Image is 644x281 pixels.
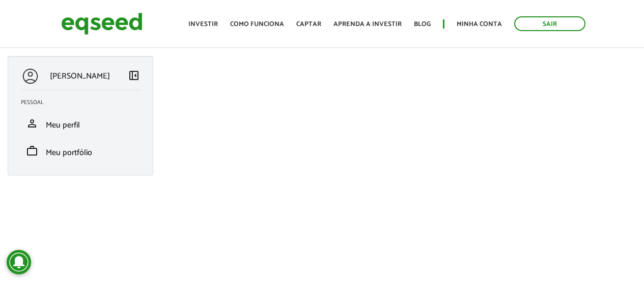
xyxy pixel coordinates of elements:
[128,69,140,82] span: left_panel_close
[61,10,143,37] img: EqSeed
[21,145,140,157] a: workMeu portfólio
[50,71,110,81] p: [PERSON_NAME]
[13,137,148,165] li: Meu portfólio
[26,117,38,130] span: person
[230,21,284,28] a: Como funciona
[46,118,80,132] span: Meu perfil
[46,146,92,160] span: Meu portfólio
[26,145,38,157] span: work
[21,117,140,130] a: personMeu perfil
[296,21,321,28] a: Captar
[13,110,148,137] li: Meu perfil
[414,21,431,28] a: Blog
[457,21,502,28] a: Minha conta
[21,99,148,106] h2: Pessoal
[188,21,218,28] a: Investir
[128,69,140,84] a: Colapsar menu
[333,21,402,28] a: Aprenda a investir
[514,16,585,31] a: Sair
